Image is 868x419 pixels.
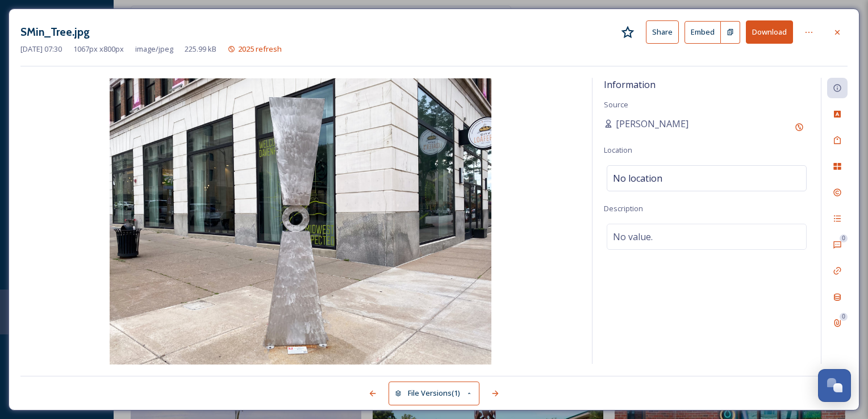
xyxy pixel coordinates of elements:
div: 0 [840,313,848,321]
img: SMin_Tree.jpg [20,78,581,364]
button: Share [646,20,679,44]
h3: SMin_Tree.jpg [20,24,90,40]
button: Open Chat [818,369,851,402]
div: 0 [840,234,848,242]
span: [DATE] 07:30 [20,44,62,55]
button: Embed [685,21,721,44]
span: 225.99 kB [185,44,216,55]
span: image/jpeg [135,44,173,55]
span: No value. [613,230,653,244]
button: File Versions(1) [389,382,479,405]
span: No location [613,171,662,185]
span: Information [604,78,656,91]
span: 2025 refresh [238,44,282,54]
span: Source [604,99,628,110]
span: Description [604,203,643,213]
span: [PERSON_NAME] [616,117,688,131]
button: Download [746,20,793,44]
span: Location [604,145,632,155]
span: 1067 px x 800 px [73,44,124,55]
